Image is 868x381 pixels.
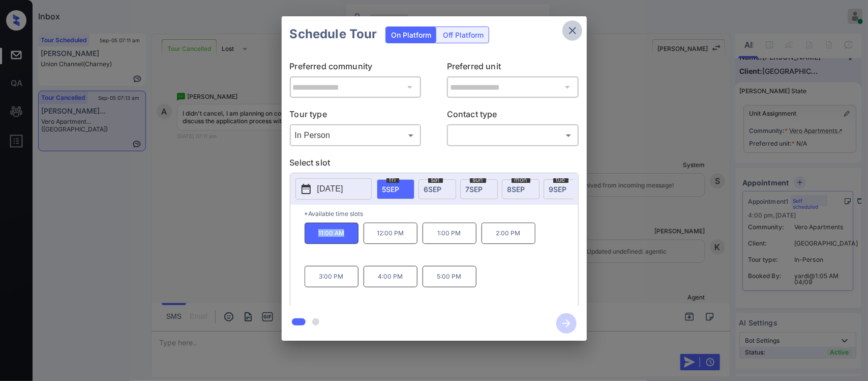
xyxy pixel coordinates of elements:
[544,179,581,199] div: date-select
[428,177,443,183] span: sat
[364,223,417,244] p: 12:00 PM
[447,108,579,124] p: Contact type
[447,60,579,76] p: Preferred unit
[305,205,578,223] p: *Available time slots
[423,223,476,244] p: 1:00 PM
[460,179,498,199] div: date-select
[377,179,414,199] div: date-select
[553,177,568,183] span: tue
[386,177,399,183] span: fri
[282,16,385,52] h2: Schedule Tour
[470,177,486,183] span: sun
[290,60,422,76] p: Preferred community
[418,179,456,199] div: date-select
[290,156,579,173] p: Select slot
[562,20,583,41] button: close
[290,108,422,124] p: Tour type
[305,223,358,244] p: 11:00 AM
[512,177,530,183] span: mon
[549,185,567,194] span: 9 SEP
[423,266,476,287] p: 5:00 PM
[364,266,417,287] p: 4:00 PM
[382,185,400,194] span: 5 SEP
[386,27,436,43] div: On Platform
[292,127,419,144] div: In Person
[507,185,525,194] span: 8 SEP
[305,266,358,287] p: 3:00 PM
[502,179,540,199] div: date-select
[424,185,442,194] span: 6 SEP
[482,223,535,244] p: 2:00 PM
[317,183,343,195] p: [DATE]
[466,185,483,194] span: 7 SEP
[295,178,372,200] button: [DATE]
[438,27,489,43] div: Off Platform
